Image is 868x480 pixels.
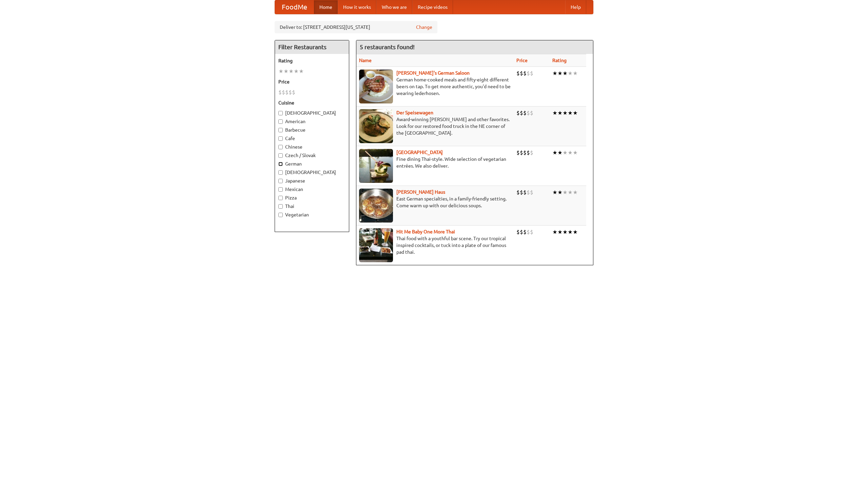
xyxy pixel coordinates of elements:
input: Vegetarian [278,213,283,217]
li: ★ [563,109,568,117]
li: $ [516,109,520,117]
label: Mexican [278,186,346,193]
img: speisewagen.jpg [359,109,393,143]
li: $ [530,189,533,196]
h5: Cuisine [278,99,346,106]
input: [DEMOGRAPHIC_DATA] [278,170,283,175]
li: ★ [573,228,578,236]
p: Thai food with a youthful bar scene. Try our tropical inspired cocktails, or tuck into a plate of... [359,235,511,255]
label: Thai [278,203,346,210]
li: $ [523,228,527,236]
li: $ [530,109,533,117]
a: [PERSON_NAME]'s German Saloon [396,70,470,76]
li: ★ [557,70,563,77]
li: $ [520,149,523,156]
li: $ [527,189,530,196]
li: $ [292,89,295,96]
li: ★ [563,228,568,236]
a: Recipe videos [412,0,453,14]
a: Name [359,58,372,63]
h4: Filter Restaurants [275,40,349,54]
label: Pizza [278,194,346,201]
input: Mexican [278,187,283,192]
label: [DEMOGRAPHIC_DATA] [278,169,346,176]
li: $ [527,228,530,236]
li: $ [523,149,527,156]
li: $ [530,149,533,156]
li: $ [520,109,523,117]
img: babythai.jpg [359,228,393,262]
li: ★ [552,228,557,236]
input: Barbecue [278,128,283,132]
li: $ [523,189,527,196]
a: Der Speisewagen [396,110,433,115]
li: ★ [563,70,568,77]
li: $ [282,89,285,96]
li: $ [289,89,292,96]
a: Change [416,24,432,31]
input: Czech / Slovak [278,153,283,158]
a: How it works [338,0,376,14]
li: $ [527,149,530,156]
label: [DEMOGRAPHIC_DATA] [278,110,346,116]
a: FoodMe [275,0,314,14]
label: Cafe [278,135,346,142]
li: $ [527,109,530,117]
b: Hit Me Baby One More Thai [396,229,455,234]
li: ★ [557,228,563,236]
li: ★ [568,109,573,117]
li: ★ [573,149,578,156]
p: German home-cooked meals and fifty-eight different beers on tap. To get more authentic, you'd nee... [359,76,511,97]
li: $ [520,228,523,236]
li: $ [530,228,533,236]
img: kohlhaus.jpg [359,189,393,223]
li: ★ [573,189,578,196]
li: ★ [278,68,283,75]
li: $ [523,70,527,77]
li: ★ [573,70,578,77]
li: ★ [563,189,568,196]
a: Home [314,0,338,14]
input: Japanese [278,179,283,183]
input: Pizza [278,196,283,200]
input: German [278,162,283,166]
label: German [278,160,346,167]
li: ★ [289,68,294,75]
input: [DEMOGRAPHIC_DATA] [278,111,283,115]
p: Award-winning [PERSON_NAME] and other favorites. Look for our restored food truck in the NE corne... [359,116,511,136]
div: Deliver to: [STREET_ADDRESS][US_STATE] [275,21,437,33]
label: Chinese [278,143,346,150]
li: $ [523,109,527,117]
h5: Price [278,78,346,85]
a: [PERSON_NAME] Haus [396,189,445,195]
a: Help [565,0,586,14]
label: Japanese [278,177,346,184]
li: $ [520,70,523,77]
a: Price [516,58,528,63]
li: ★ [283,68,289,75]
li: $ [516,70,520,77]
a: [GEOGRAPHIC_DATA] [396,150,443,155]
li: $ [520,189,523,196]
li: ★ [568,70,573,77]
label: Vegetarian [278,211,346,218]
li: $ [527,70,530,77]
p: Fine dining Thai-style. Wide selection of vegetarian entrées. We also deliver. [359,156,511,169]
input: Cafe [278,136,283,141]
li: ★ [294,68,299,75]
li: ★ [568,189,573,196]
input: American [278,119,283,124]
label: American [278,118,346,125]
li: ★ [552,109,557,117]
li: ★ [573,109,578,117]
input: Thai [278,204,283,209]
li: $ [516,189,520,196]
li: ★ [563,149,568,156]
img: esthers.jpg [359,70,393,103]
li: $ [278,89,282,96]
label: Barbecue [278,127,346,133]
